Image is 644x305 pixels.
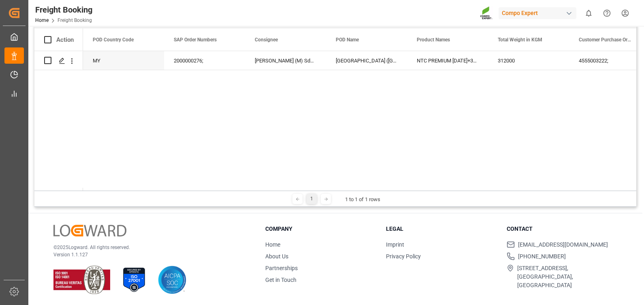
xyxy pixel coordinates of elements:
[417,37,450,43] span: Product Names
[480,6,493,20] img: Screenshot%202023-09-29%20at%2010.02.21.png_1712312052.png
[56,36,74,43] div: Action
[507,225,617,233] h3: Contact
[53,225,126,236] img: Logward Logo
[53,244,245,251] p: © 2025 Logward. All rights reserved.
[386,241,404,248] a: Imprint
[386,225,497,233] h3: Legal
[164,51,245,70] div: 2000000276;
[265,241,280,248] a: Home
[517,264,617,290] span: [STREET_ADDRESS], [GEOGRAPHIC_DATA], [GEOGRAPHIC_DATA]
[120,266,148,294] img: ISO 27001 Certification
[580,4,598,22] button: show 0 new notifications
[34,51,83,70] div: Press SPACE to select this row.
[35,4,92,16] div: Freight Booking
[499,5,580,21] button: Compo Expert
[345,195,380,204] div: 1 to 1 of 1 rows
[386,253,421,260] a: Privacy Policy
[158,266,186,294] img: AICPA SOC
[174,37,217,43] span: SAP Order Numbers
[336,37,359,43] span: POD Name
[488,51,569,70] div: 312000
[265,253,288,260] a: About Us
[518,252,566,261] span: [PHONE_NUMBER]
[518,241,608,249] span: [EMAIL_ADDRESS][DOMAIN_NAME]
[83,51,164,70] div: MY
[265,277,296,283] a: Get in Touch
[598,4,616,22] button: Help Center
[53,251,245,258] p: Version 1.1.127
[35,17,49,23] a: Home
[579,37,633,43] span: Customer Purchase Order Numbers
[326,51,407,70] div: [GEOGRAPHIC_DATA] ([GEOGRAPHIC_DATA])
[265,265,298,271] a: Partnerships
[407,51,488,70] div: NTC PREMIUM [DATE]+3+TE BULK;
[498,37,542,43] span: Total Weight in KGM
[255,37,278,43] span: Consignee
[93,37,134,43] span: POD Country Code
[265,225,376,233] h3: Company
[499,7,576,19] div: Compo Expert
[53,266,110,294] img: ISO 9001 & ISO 14001 Certification
[307,194,317,204] div: 1
[245,51,326,70] div: [PERSON_NAME] (M) Sdn Bhd, [STREET_ADDRESS]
